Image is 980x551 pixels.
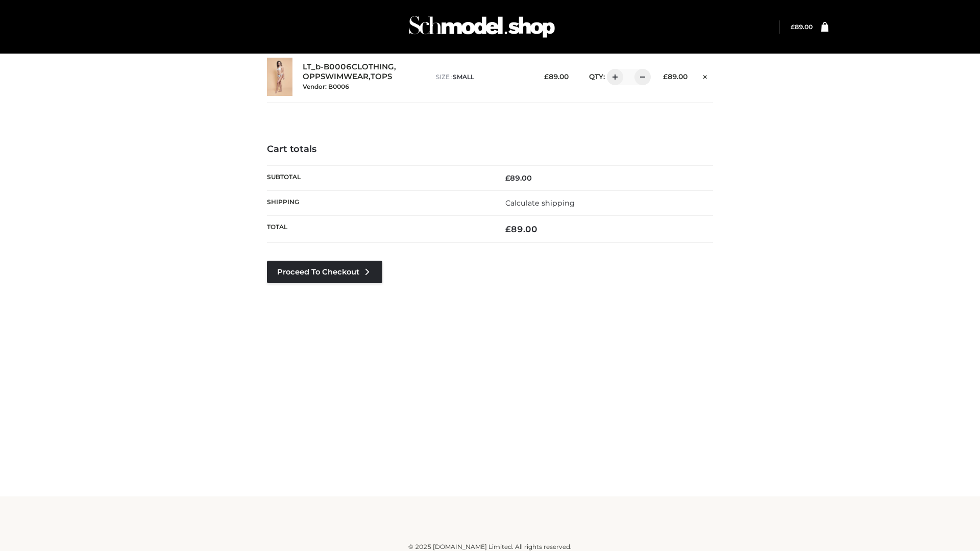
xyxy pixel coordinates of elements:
[267,261,382,283] a: Proceed to Checkout
[505,173,532,183] bdi: 89.00
[505,173,510,183] span: £
[505,224,511,234] span: £
[267,58,292,96] img: LT_b-B0006 - SMALL
[663,72,668,81] span: £
[405,7,558,47] img: Schmodel Admin 964
[791,23,813,31] bdi: 89.00
[663,72,688,81] bdi: 89.00
[436,72,528,82] p: size :
[453,73,474,81] span: SMALL
[303,62,352,72] a: LT_b-B0006
[505,198,575,208] a: Calculate shipping
[267,190,490,215] th: Shipping
[303,62,426,91] div: , ,
[505,224,537,234] bdi: 89.00
[267,216,490,243] th: Total
[544,72,549,81] span: £
[544,72,569,81] bdi: 89.00
[303,72,369,82] a: OPPSWIMWEAR
[791,23,795,31] span: £
[371,72,392,82] a: TOPS
[698,69,713,82] a: Remove this item
[267,144,713,155] h4: Cart totals
[303,83,349,90] small: Vendor: B0006
[579,69,647,85] div: QTY:
[267,165,490,190] th: Subtotal
[791,23,813,31] a: £89.00
[352,62,394,72] a: CLOTHING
